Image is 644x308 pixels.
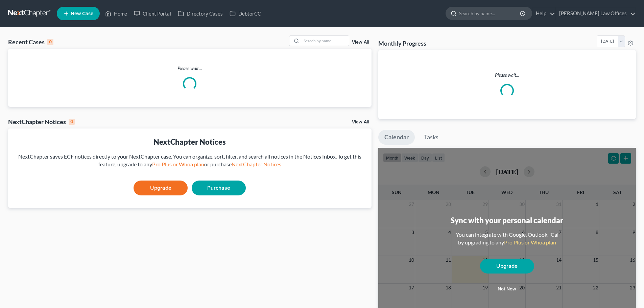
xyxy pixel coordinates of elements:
a: Client Portal [130,7,174,20]
a: [PERSON_NAME] Law Offices [556,7,636,20]
h3: Monthly Progress [378,39,426,47]
input: Search by name... [302,36,349,46]
span: New Case [71,11,93,16]
div: You can integrate with Google, Outlook, iCal by upgrading to any [453,231,561,246]
a: Help [532,7,555,20]
div: Sync with your personal calendar [451,215,563,226]
a: DebtorCC [226,7,264,20]
a: Pro Plus or Whoa plan [152,161,204,167]
a: Purchase [192,181,246,195]
a: NextChapter Notices [232,161,281,167]
button: Not now [480,282,534,296]
p: Please wait... [8,65,372,72]
p: Please wait... [384,72,630,78]
div: NextChapter Notices [14,137,366,147]
div: NextChapter Notices [8,118,75,126]
a: Calendar [378,130,415,145]
div: NextChapter saves ECF notices directly to your NextChapter case. You can organize, sort, filter, ... [14,153,366,168]
a: Pro Plus or Whoa plan [504,239,556,245]
a: View All [352,40,369,45]
div: 0 [69,119,75,125]
input: Search by name... [459,7,521,20]
div: 0 [47,39,53,45]
a: Tasks [418,130,445,145]
a: Directory Cases [174,7,226,20]
a: Upgrade [480,259,534,274]
a: Home [102,7,130,20]
a: View All [352,120,369,124]
a: Upgrade [134,181,188,195]
div: Recent Cases [8,38,53,46]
